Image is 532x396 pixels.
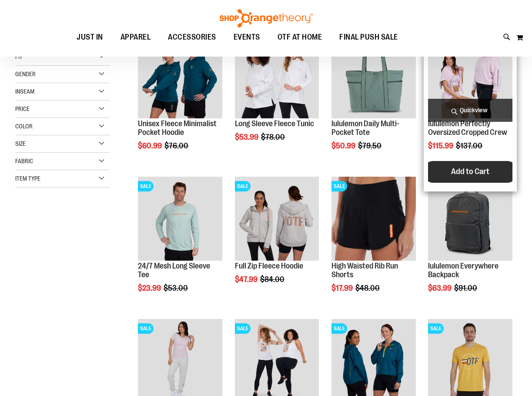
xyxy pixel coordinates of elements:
[428,34,512,120] a: lululemon Perfectly Oversized Cropped CrewSALE
[428,141,455,150] span: $115.99
[269,27,331,47] a: OTF AT HOME
[15,123,33,130] span: Color
[422,161,518,183] button: Add to Cart
[15,105,30,112] span: Price
[235,34,319,118] img: Product image for Fleece Long Sleeve
[327,172,420,315] div: product
[138,177,222,262] a: Main Image of 1457095SALE
[138,119,217,137] a: Unisex Fleece Minimalist Pocket Hoodie
[358,141,383,150] span: $79.50
[278,27,322,47] span: OTF AT HOME
[138,141,163,150] span: $60.99
[168,27,216,47] span: ACCESSORIES
[231,30,324,163] div: product
[260,275,286,284] span: $84.00
[428,34,512,118] img: lululemon Perfectly Oversized Cropped Crew
[424,172,517,315] div: product
[235,323,251,334] span: SALE
[339,27,398,47] span: FINAL PUSH SALE
[331,177,416,262] a: High Waisted Rib Run ShortsSALE
[235,34,319,120] a: Product image for Fleece Long SleeveSALE
[15,158,33,164] span: Fabric
[134,30,227,172] div: product
[428,284,453,292] span: $63.99
[451,167,489,176] span: Add to Cart
[138,177,222,261] img: Main Image of 1457095
[134,172,227,315] div: product
[331,323,347,334] span: SALE
[428,177,512,262] a: lululemon Everywhere BackpackSALE
[15,53,23,60] span: Fit
[138,284,162,292] span: $23.99
[234,27,260,47] span: EVENTS
[456,141,484,150] span: $137.00
[164,284,189,292] span: $53.00
[112,27,160,47] a: APPAREL
[164,141,190,150] span: $76.00
[331,141,357,150] span: $50.99
[331,177,416,261] img: High Waisted Rib Run Shorts
[15,175,40,182] span: Item Type
[428,119,507,137] a: lululemon Perfectly Oversized Cropped Crew
[15,70,36,77] span: Gender
[77,27,103,47] span: JUST IN
[355,284,381,292] span: $48.00
[159,27,225,47] a: ACCESSORIES
[261,133,286,141] span: $78.00
[138,34,222,120] a: Unisex Fleece Minimalist Pocket HoodieSALE
[138,323,154,334] span: SALE
[327,30,420,172] div: product
[15,140,26,147] span: Size
[235,177,319,262] a: Main Image of 1457091SALE
[235,275,259,284] span: $47.99
[138,181,154,191] span: SALE
[218,9,314,27] img: Shop Orangetheory
[235,133,260,141] span: $53.99
[138,262,210,279] a: 24/7 Mesh Long Sleeve Tee
[225,27,269,47] a: EVENTS
[331,284,354,292] span: $17.99
[331,27,407,47] a: FINAL PUSH SALE
[428,177,512,261] img: lululemon Everywhere Backpack
[428,262,499,279] a: lululemon Everywhere Backpack
[138,34,222,118] img: Unisex Fleece Minimalist Pocket Hoodie
[331,262,398,279] a: High Waisted Rib Run Shorts
[428,323,444,334] span: SALE
[428,99,512,122] a: Quickview
[15,88,34,95] span: Inseam
[424,30,517,191] div: product
[331,181,347,191] span: SALE
[68,27,112,47] a: JUST IN
[120,27,151,47] span: APPAREL
[231,172,324,306] div: product
[331,34,416,120] a: lululemon Daily Multi-Pocket ToteSALE
[235,262,303,270] a: Full Zip Fleece Hoodie
[235,181,251,191] span: SALE
[235,119,314,128] a: Long Sleeve Fleece Tunic
[331,119,399,137] a: lululemon Daily Multi-Pocket Tote
[331,34,416,118] img: lululemon Daily Multi-Pocket Tote
[235,177,319,261] img: Main Image of 1457091
[454,284,478,292] span: $91.00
